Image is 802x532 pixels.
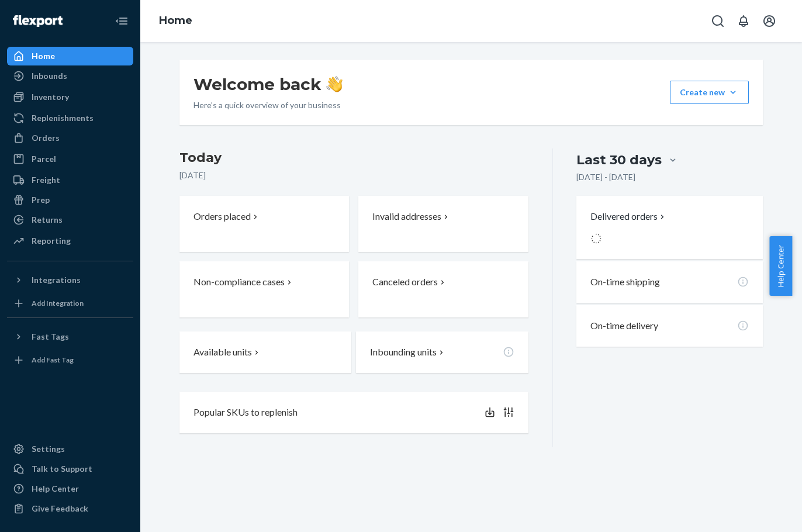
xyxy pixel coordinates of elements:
[110,9,133,33] button: Close Navigation
[590,319,658,333] p: On-time delivery
[179,170,528,181] p: [DATE]
[370,346,437,359] p: Inbounding units
[590,210,667,223] button: Delivered orders
[32,112,94,124] div: Replenishments
[32,503,88,514] div: Give Feedback
[32,443,65,455] div: Settings
[758,9,781,33] button: Open account menu
[7,460,133,478] a: Talk to Support
[179,148,528,167] h3: Today
[576,171,635,183] p: [DATE] - [DATE]
[7,499,133,518] button: Give Feedback
[193,210,251,223] p: Orders placed
[193,99,343,111] p: Here’s a quick overview of your business
[7,109,133,127] a: Replenishments
[372,210,441,223] p: Invalid addresses
[7,327,133,346] button: Fast Tags
[7,47,133,65] a: Home
[32,214,63,226] div: Returns
[372,275,438,289] p: Canceled orders
[32,70,67,82] div: Inbounds
[179,261,349,317] button: Non-compliance cases
[193,74,343,95] h1: Welcome back
[159,14,192,27] a: Home
[32,235,71,247] div: Reporting
[590,275,660,289] p: On-time shipping
[193,406,298,419] p: Popular SKUs to replenish
[7,171,133,189] a: Freight
[7,479,133,498] a: Help Center
[7,67,133,85] a: Inbounds
[13,15,63,27] img: Flexport logo
[7,440,133,458] a: Settings
[32,274,81,286] div: Integrations
[32,483,79,495] div: Help Center
[7,129,133,147] a: Orders
[7,294,133,313] a: Add Integration
[358,261,528,317] button: Canceled orders
[32,298,84,308] div: Add Integration
[32,132,60,144] div: Orders
[706,9,730,33] button: Open Search Box
[7,271,133,289] button: Integrations
[193,346,252,359] p: Available units
[356,331,528,373] button: Inbounding units
[179,331,351,373] button: Available units
[32,153,56,165] div: Parcel
[7,88,133,106] a: Inventory
[358,196,528,252] button: Invalid addresses
[326,76,343,92] img: hand-wave emoji
[670,81,749,104] button: Create new
[576,151,662,169] div: Last 30 days
[7,351,133,369] a: Add Fast Tag
[769,236,792,296] button: Help Center
[32,174,60,186] div: Freight
[732,9,755,33] button: Open notifications
[32,194,50,206] div: Prep
[7,210,133,229] a: Returns
[150,4,202,38] ol: breadcrumbs
[179,196,349,252] button: Orders placed
[7,232,133,250] a: Reporting
[193,275,285,289] p: Non-compliance cases
[32,91,69,103] div: Inventory
[32,331,69,343] div: Fast Tags
[32,355,74,365] div: Add Fast Tag
[32,50,55,62] div: Home
[32,463,92,475] div: Talk to Support
[7,191,133,209] a: Prep
[7,150,133,168] a: Parcel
